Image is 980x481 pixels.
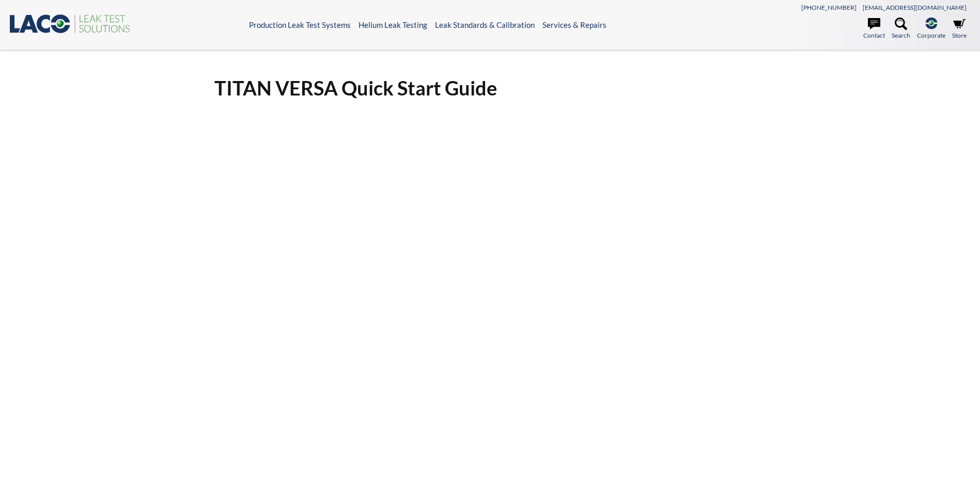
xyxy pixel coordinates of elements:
a: Services & Repairs [542,20,606,29]
a: Contact [863,18,885,40]
span: Corporate [917,30,945,40]
a: [PHONE_NUMBER] [801,4,857,11]
a: Helium Leak Testing [359,20,427,29]
a: [EMAIL_ADDRESS][DOMAIN_NAME] [863,4,967,11]
a: Store [952,18,967,40]
h1: TITAN VERSA Quick Start Guide [214,75,765,101]
a: Production Leak Test Systems [249,20,351,29]
a: Leak Standards & Calibration [435,20,535,29]
a: Search [892,18,910,40]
